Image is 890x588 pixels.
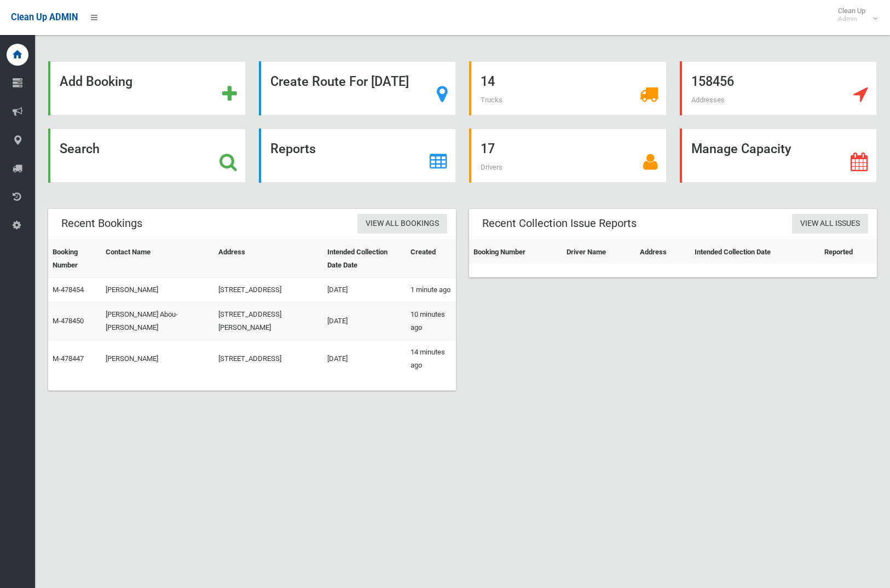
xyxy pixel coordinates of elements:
td: [DATE] [323,302,406,340]
td: [STREET_ADDRESS] [214,278,323,302]
strong: Create Route For [DATE] [270,74,409,89]
span: Trucks [481,96,502,104]
a: 14 Trucks [469,61,667,115]
td: [DATE] [323,340,406,378]
a: View All Bookings [357,214,447,234]
td: 1 minute ago [406,278,456,302]
th: Reported [820,240,877,265]
strong: Add Booking [60,74,132,89]
span: Clean Up [833,7,876,23]
span: Addresses [691,96,725,104]
a: M-478447 [53,354,84,363]
th: Address [214,240,323,278]
td: [PERSON_NAME] Abou-[PERSON_NAME] [101,302,214,340]
a: Create Route For [DATE] [259,61,456,115]
td: [STREET_ADDRESS][PERSON_NAME] [214,302,323,340]
strong: Reports [270,141,316,156]
strong: 158456 [691,74,734,89]
span: Clean Up ADMIN [11,12,78,22]
th: Address [635,240,690,265]
strong: 14 [481,74,495,89]
td: [PERSON_NAME] [101,340,214,378]
th: Driver Name [562,240,636,265]
strong: Search [60,141,100,156]
small: Admin [838,15,865,23]
th: Booking Number [48,240,101,278]
a: 17 Drivers [469,129,667,183]
span: Drivers [481,163,502,171]
th: Intended Collection Date Date [323,240,406,278]
header: Recent Collection Issue Reports [469,213,650,234]
a: Reports [259,129,456,183]
th: Intended Collection Date [690,240,820,265]
td: [PERSON_NAME] [101,278,214,302]
strong: 17 [481,141,495,156]
a: Add Booking [48,61,246,115]
a: View All Issues [792,214,868,234]
a: Manage Capacity [680,129,877,183]
td: 14 minutes ago [406,340,456,378]
th: Booking Number [469,240,562,265]
a: M-478454 [53,286,84,294]
td: [DATE] [323,278,406,302]
th: Created [406,240,456,278]
a: Search [48,129,246,183]
a: 158456 Addresses [680,61,877,115]
td: 10 minutes ago [406,302,456,340]
strong: Manage Capacity [691,141,791,156]
td: [STREET_ADDRESS] [214,340,323,378]
th: Contact Name [101,240,214,278]
a: M-478450 [53,317,84,325]
header: Recent Bookings [48,213,155,234]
